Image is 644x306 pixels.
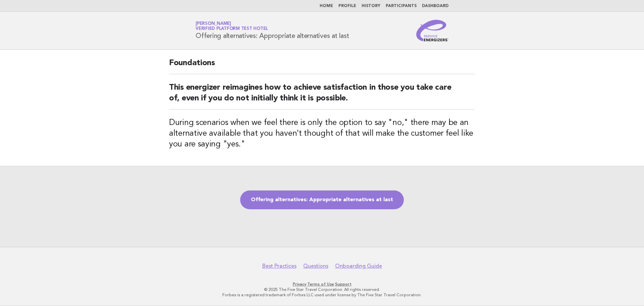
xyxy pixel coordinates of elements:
a: Terms of Use [307,282,334,287]
a: History [362,4,380,8]
span: Verified Platform Test Hotel [196,27,268,31]
h3: During scenarios when we feel there is only the option to say "no," there may be an alternative a... [169,118,475,150]
a: Dashboard [422,4,448,8]
h2: Foundations [169,58,475,74]
a: Home [320,4,333,8]
a: Privacy [293,282,306,287]
a: Offering alternatives: Appropriate alternatives at last [240,190,404,209]
a: Participants [386,4,417,8]
a: Best Practices [262,263,297,269]
h2: This energizer reimagines how to achieve satisfaction in those you take care of, even if you do n... [169,82,475,110]
a: Profile [338,4,356,8]
a: Questions [303,263,328,269]
p: · · [117,281,527,287]
p: © 2025 The Five Star Travel Corporation. All rights reserved. [117,287,527,292]
a: Support [335,282,352,287]
a: [PERSON_NAME]Verified Platform Test Hotel [196,21,268,31]
p: Forbes is a registered trademark of Forbes LLC used under license by The Five Star Travel Corpora... [117,292,527,298]
h1: Offering alternatives: Appropriate alternatives at last [196,22,349,39]
img: Service Energizers [416,20,448,41]
a: Onboarding Guide [335,263,382,269]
